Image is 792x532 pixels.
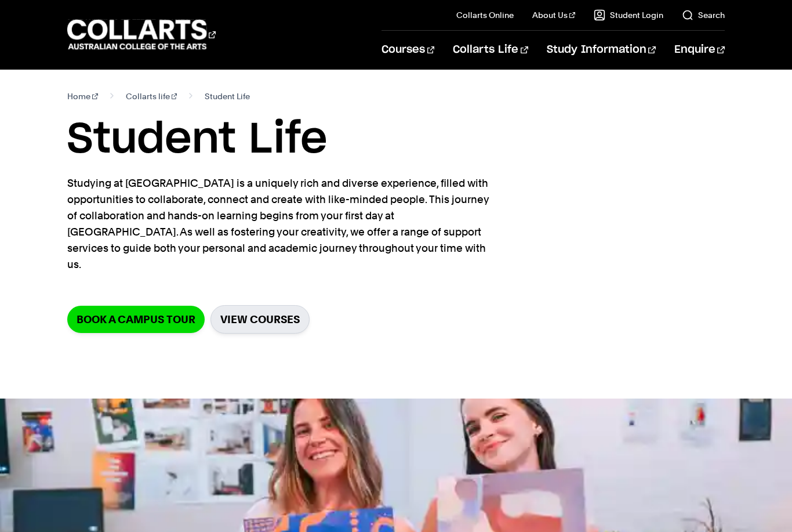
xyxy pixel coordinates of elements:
[532,9,575,21] a: About Us
[67,306,205,333] a: Book a Campus Tour
[67,88,98,104] a: Home
[67,18,216,51] div: Go to homepage
[67,175,491,273] p: Studying at [GEOGRAPHIC_DATA] is a uniquely rich and diverse experience, filled with opportunitie...
[594,9,663,21] a: Student Login
[210,305,310,334] a: View Courses
[456,9,514,21] a: Collarts Online
[674,31,725,69] a: Enquire
[205,88,250,104] span: Student Life
[67,114,725,166] h1: Student Life
[382,31,434,69] a: Courses
[682,9,725,21] a: Search
[126,88,177,104] a: Collarts life
[547,31,656,69] a: Study Information
[453,31,528,69] a: Collarts Life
